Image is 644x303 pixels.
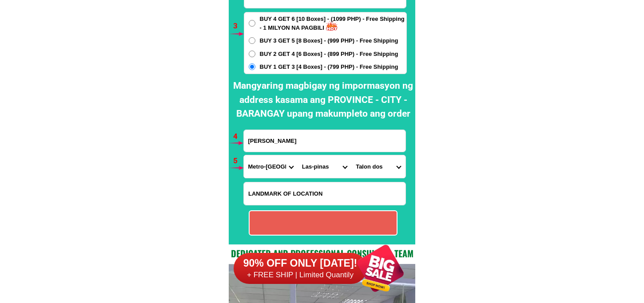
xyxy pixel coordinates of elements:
[260,63,398,71] span: BUY 1 GET 3 [4 Boxes] - (799 PHP) - Free Shipping
[244,130,405,152] input: Input address
[234,257,367,270] h6: 90% OFF ONLY [DATE]!
[260,15,406,32] span: BUY 4 GET 6 [10 Boxes] - (1099 PHP) - Free Shipping - 1 MILYON NA PAGBILI
[231,79,415,121] h2: Mangyaring magbigay ng impormasyon ng address kasama ang PROVINCE - CITY - BARANGAY upang makumpl...
[233,155,243,167] h6: 5
[229,247,415,260] h2: Dedicated and professional consulting team
[244,182,405,205] input: Input LANDMARKOFLOCATION
[260,50,398,59] span: BUY 2 GET 4 [6 Boxes] - (899 PHP) - Free Shipping
[244,155,298,178] select: Select province
[233,20,243,32] h6: 3
[260,36,398,45] span: BUY 3 GET 5 [8 Boxes] - (999 PHP) - Free Shipping
[233,131,243,142] h6: 4
[234,270,367,280] h6: + FREE SHIP | Limited Quantily
[249,20,255,27] input: BUY 4 GET 6 [10 Boxes] - (1099 PHP) - Free Shipping - 1 MILYON NA PAGBILI
[298,155,351,178] select: Select district
[351,155,405,178] select: Select commune
[249,63,255,70] input: BUY 1 GET 3 [4 Boxes] - (799 PHP) - Free Shipping
[249,37,255,44] input: BUY 3 GET 5 [8 Boxes] - (999 PHP) - Free Shipping
[249,51,255,57] input: BUY 2 GET 4 [6 Boxes] - (899 PHP) - Free Shipping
